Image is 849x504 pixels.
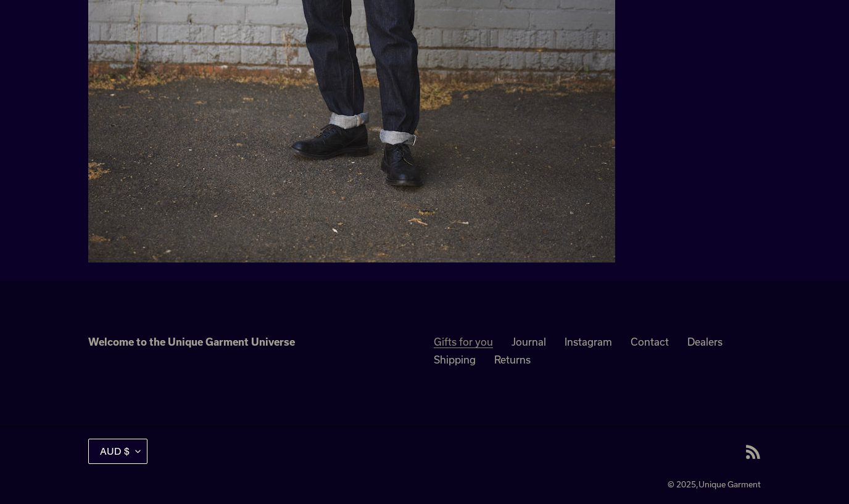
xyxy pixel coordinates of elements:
a: Instagram [565,336,612,348]
small: © 2025, [668,479,761,489]
a: Unique Garment [698,479,761,489]
button: AUD $ [88,439,147,464]
a: Contact [631,336,669,348]
a: Journal [511,336,546,348]
strong: Welcome to the Unique Garment Universe [88,336,295,348]
a: Dealers [687,336,723,348]
a: Returns [494,354,531,365]
a: Shipping [434,354,476,365]
a: Gifts for you [434,336,493,348]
